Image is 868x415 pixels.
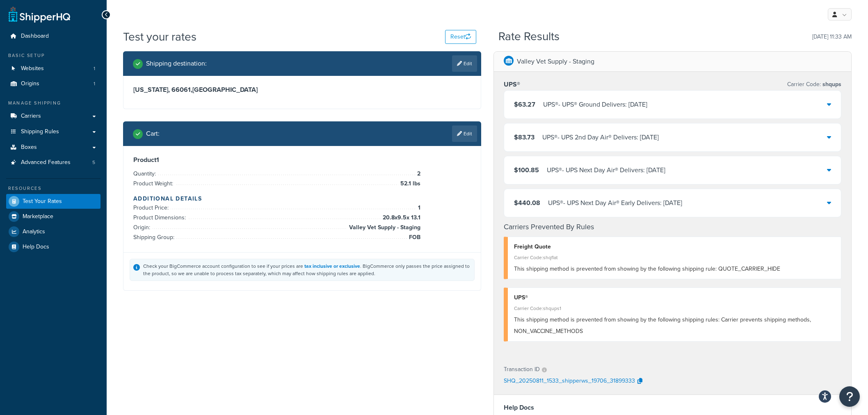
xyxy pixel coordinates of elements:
[839,386,860,407] button: Open Resource Center
[514,265,780,273] span: This shipping method is prevented from showing by the following shipping rule: QUOTE_CARRIER_HIDE
[452,125,477,142] a: Edit
[381,213,420,223] span: 20.8 x 9.5 x 13.1
[6,52,101,59] div: Basic Setup
[133,156,471,164] h3: Product 1
[23,228,45,235] span: Analytics
[21,159,71,166] span: Advanced Features
[133,194,471,203] h4: Additional Details
[6,194,101,209] a: Test Your Rates
[514,315,811,335] span: This shipping method is prevented from showing by the following shipping rules: Carrier prevents ...
[504,375,635,388] p: SHQ_20250811_1533_shipperws_19706_31899333
[542,132,659,143] div: UPS® - UPS 2nd Day Air® Delivers: [DATE]
[23,198,62,205] span: Test Your Rates
[133,213,188,222] span: Product Dimensions:
[6,76,101,91] li: Origins
[21,128,59,135] span: Shipping Rules
[787,79,841,90] p: Carrier Code:
[94,80,95,87] span: 1
[143,262,471,277] div: Check your BigCommerce account configuration to see if your prices are . BigCommerce only passes ...
[6,140,101,155] a: Boxes
[514,241,835,253] div: Freight Quote
[21,113,41,120] span: Carriers
[514,132,535,142] span: $83.73
[514,100,535,109] span: $63.27
[123,29,196,45] h1: Test your rates
[133,179,175,188] span: Product Weight:
[514,165,539,175] span: $100.85
[445,30,476,44] button: Reset
[6,100,101,107] div: Manage Shipping
[6,29,101,44] a: Dashboard
[548,197,682,209] div: UPS® - UPS Next Day Air® Early Delivers: [DATE]
[133,203,171,212] span: Product Price:
[514,303,835,314] div: Carrier Code: shqups1
[21,80,39,87] span: Origins
[504,364,540,375] p: Transaction ID
[21,65,44,72] span: Websites
[812,31,852,43] p: [DATE] 11:33 AM
[6,155,101,170] a: Advanced Features5
[498,30,560,43] h2: Rate Results
[6,124,101,139] a: Shipping Rules
[452,55,477,72] a: Edit
[416,203,420,213] span: 1
[398,179,420,189] span: 52.1 lbs
[6,185,101,192] div: Resources
[6,61,101,76] li: Websites
[21,33,49,40] span: Dashboard
[6,239,101,254] a: Help Docs
[94,65,95,72] span: 1
[514,198,540,207] span: $440.08
[21,144,37,151] span: Boxes
[407,233,420,242] span: FOB
[504,80,520,89] h3: UPS®
[23,244,49,251] span: Help Docs
[304,262,360,270] a: tax inclusive or exclusive
[133,223,152,232] span: Origin:
[92,159,95,166] span: 5
[415,169,420,179] span: 2
[6,109,101,124] a: Carriers
[543,99,647,110] div: UPS® - UPS® Ground Delivers: [DATE]
[133,169,158,178] span: Quantity:
[6,209,101,224] a: Marketplace
[547,164,665,176] div: UPS® - UPS Next Day Air® Delivers: [DATE]
[504,403,841,413] h4: Help Docs
[347,223,420,233] span: Valley Vet Supply - Staging
[146,130,160,137] h2: Cart :
[514,292,835,303] div: UPS®
[146,60,207,67] h2: Shipping destination :
[6,155,101,170] li: Advanced Features
[133,86,471,94] h3: [US_STATE], 66061 , [GEOGRAPHIC_DATA]
[133,233,176,242] span: Shipping Group:
[517,56,594,67] p: Valley Vet Supply - Staging
[23,213,53,220] span: Marketplace
[6,224,101,239] a: Analytics
[514,252,835,263] div: Carrier Code: shqflat
[821,80,841,89] span: shqups
[504,221,841,233] h4: Carriers Prevented By Rules
[6,61,101,76] a: Websites1
[6,76,101,91] a: Origins1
